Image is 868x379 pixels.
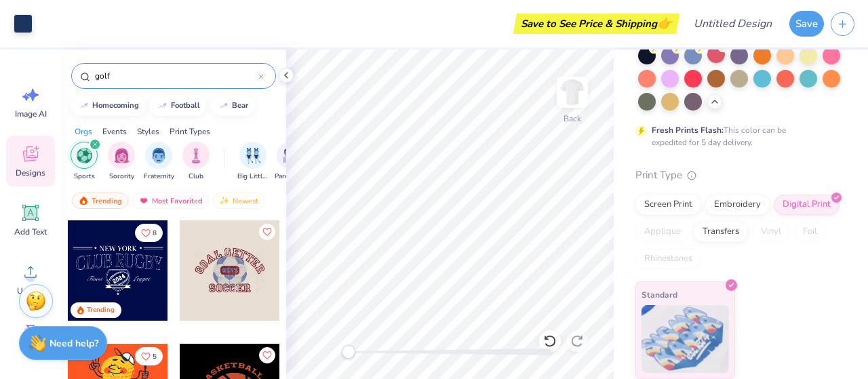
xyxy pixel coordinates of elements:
[114,148,130,163] img: Sorority Image
[153,353,157,360] span: 5
[144,172,174,182] span: Fraternity
[789,11,824,37] button: Save
[144,142,174,182] div: filter for Fraternity
[259,347,275,363] button: Like
[138,196,149,205] img: most_fav.gif
[275,142,306,182] button: filter button
[137,125,159,138] div: Styles
[559,79,586,106] img: Back
[218,102,229,110] img: trend_line.gif
[652,125,724,136] strong: Fresh Prints Flash:
[50,337,98,350] strong: Need help?
[71,142,98,182] div: filter for Sports
[564,113,581,125] div: Back
[71,142,98,182] button: filter button
[211,96,254,116] button: bear
[237,172,269,182] span: Big Little Reveal
[135,224,163,242] button: Like
[92,102,139,109] div: homecoming
[135,347,163,365] button: Like
[182,142,210,182] div: filter for Club
[153,230,157,237] span: 8
[94,69,258,83] input: Try "Alpha"
[108,142,135,182] div: filter for Sorority
[72,193,128,209] div: Trending
[517,14,676,34] div: Save to See Price & Shipping
[77,148,92,163] img: Sports Image
[635,167,841,183] div: Print Type
[657,15,672,31] span: 👉
[642,305,729,373] img: Standard
[232,102,248,109] div: bear
[102,125,127,138] div: Events
[683,10,783,37] input: Untitled Design
[170,125,210,138] div: Print Types
[642,287,677,302] span: Standard
[752,222,790,242] div: Vinyl
[132,193,209,209] div: Most Favorited
[635,222,690,242] div: Applique
[151,148,166,163] img: Fraternity Image
[150,96,206,116] button: football
[794,222,826,242] div: Foil
[275,142,306,182] div: filter for Parent's Weekend
[694,222,748,242] div: Transfers
[108,142,135,182] button: filter button
[171,102,200,109] div: football
[635,195,701,215] div: Screen Print
[71,96,145,116] button: homecoming
[635,249,701,269] div: Rhinestones
[87,305,115,315] div: Trending
[705,195,770,215] div: Embroidery
[245,148,260,163] img: Big Little Reveal Image
[17,285,44,296] span: Upload
[213,193,264,209] div: Newest
[182,142,210,182] button: filter button
[144,142,174,182] button: filter button
[259,224,275,240] button: Like
[275,172,306,182] span: Parent's Weekend
[237,142,269,182] button: filter button
[14,226,47,237] span: Add Text
[75,125,92,138] div: Orgs
[652,124,818,148] div: This color can be expedited for 5 day delivery.
[157,102,168,110] img: trend_line.gif
[109,172,134,182] span: Sorority
[219,196,230,205] img: newest.gif
[774,195,840,215] div: Digital Print
[342,345,355,359] div: Accessibility label
[189,172,203,182] span: Club
[237,142,269,182] div: filter for Big Little Reveal
[189,148,203,163] img: Club Image
[74,172,95,182] span: Sports
[283,148,298,163] img: Parent's Weekend Image
[15,108,47,119] span: Image AI
[79,102,90,110] img: trend_line.gif
[16,167,45,178] span: Designs
[78,196,89,205] img: trending.gif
